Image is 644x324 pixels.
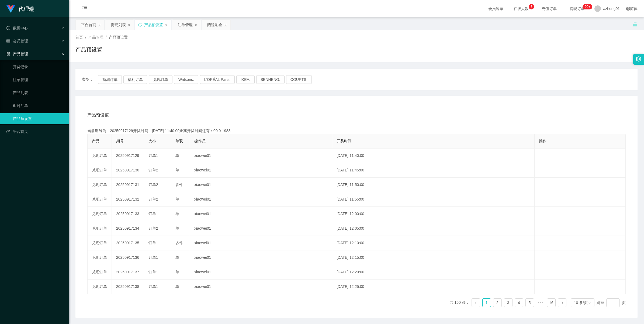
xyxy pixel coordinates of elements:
i: 图标: close [98,23,101,27]
td: 20250917134 [112,221,144,236]
td: 兑现订单 [88,250,112,265]
td: 20250917136 [112,250,144,265]
td: 兑现订单 [88,265,112,280]
td: 20250917138 [112,280,144,294]
span: 产品预设值 [87,112,109,118]
i: 图标: menu-fold [75,0,94,18]
a: 注单管理 [13,74,65,85]
span: 订单2 [148,197,158,201]
i: 图标: setting [636,56,642,62]
td: [DATE] 12:20:00 [332,265,535,280]
td: [DATE] 11:40:00 [332,149,535,163]
li: 2 [493,298,502,307]
span: 单 [175,226,179,230]
li: 1 [482,298,491,307]
td: xiaowei01 [190,178,332,192]
i: 图标: close [224,23,227,27]
span: 操作 [539,139,546,143]
td: 兑现订单 [88,280,112,294]
span: 单 [175,212,179,216]
span: 订单1 [148,255,158,260]
a: 产品预设置 [13,113,65,124]
i: 图标: left [474,301,477,305]
i: 图标: sync [138,23,142,27]
div: 10 条/页 [574,299,588,307]
button: Watsons. [174,75,198,84]
td: 20250917133 [112,207,144,221]
td: 20250917135 [112,236,144,250]
span: 大小 [148,139,156,143]
td: xiaowei01 [190,207,332,221]
span: 单 [175,284,179,289]
span: 单 [175,153,179,158]
li: 共 160 条， [450,298,469,307]
td: 兑现订单 [88,221,112,236]
div: 注单管理 [178,20,193,30]
span: 单 [175,270,179,274]
button: 兑现订单 [149,75,172,84]
span: 订单2 [148,182,158,187]
td: 兑现订单 [88,192,112,207]
div: 赠送彩金 [207,20,222,30]
a: 产品列表 [13,87,65,98]
td: 兑现订单 [88,149,112,163]
i: 图标: close [194,23,198,27]
span: 单双 [175,139,183,143]
div: 产品预设置 [144,20,163,30]
sup: 3 [529,4,534,9]
span: 会员管理 [6,39,28,43]
a: 即时注单 [13,100,65,111]
div: 当前期号为：20250917129开奖时间：[DATE] 11:40:00距离开奖时间还有：00:0-1988 [87,128,626,134]
a: 16 [547,299,555,307]
span: 订单1 [148,153,158,158]
a: 3 [504,299,512,307]
i: 图标: appstore-o [6,52,10,56]
span: 操作员 [194,139,206,143]
sup: 1216 [583,4,592,9]
a: 开奖记录 [13,61,65,72]
span: 订单2 [148,226,158,230]
p: 3 [531,4,532,9]
div: 跳至 页 [597,298,626,307]
button: IKEA. [236,75,255,84]
td: 兑现订单 [88,163,112,178]
span: 多件 [175,241,183,245]
td: 20250917129 [112,149,144,163]
td: [DATE] 12:10:00 [332,236,535,250]
i: 图标: global [626,7,630,11]
td: xiaowei01 [190,149,332,163]
span: 多件 [175,182,183,187]
li: 上一页 [472,298,480,307]
img: logo.9652507e.png [6,5,15,13]
span: 产品 [92,139,99,143]
button: L'ORÉAL Paris. [200,75,235,84]
i: 图标: unlock [633,22,638,27]
li: 5 [525,298,534,307]
td: [DATE] 12:15:00 [332,250,535,265]
td: xiaowei01 [190,163,332,178]
button: COURTS. [286,75,312,84]
td: 20250917131 [112,178,144,192]
button: 福利订单 [123,75,147,84]
td: [DATE] 12:25:00 [332,280,535,294]
span: / [106,35,107,39]
li: 下一页 [558,298,566,307]
button: 商城订单 [98,75,122,84]
span: 产品管理 [6,52,28,56]
td: [DATE] 11:50:00 [332,178,535,192]
div: 提现列表 [111,20,126,30]
i: 图标: right [560,301,564,305]
span: 订单1 [148,284,158,289]
h1: 产品预设置 [75,46,102,54]
td: xiaowei01 [190,280,332,294]
span: 产品预设置 [109,35,128,39]
span: / [85,35,86,39]
td: 兑现订单 [88,178,112,192]
div: 平台首页 [81,20,96,30]
td: xiaowei01 [190,192,332,207]
span: 单 [175,197,179,201]
td: [DATE] 12:00:00 [332,207,535,221]
i: 图标: close [127,23,131,27]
